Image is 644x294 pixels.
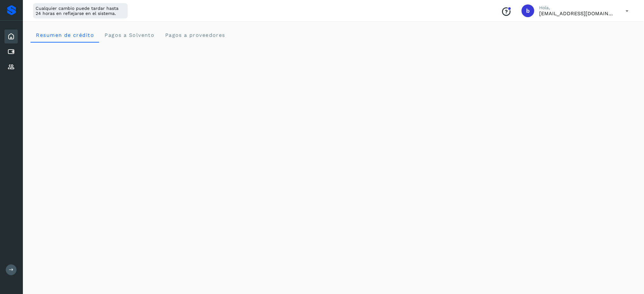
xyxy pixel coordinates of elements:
span: Resumen de crédito [36,32,94,38]
div: Cuentas por pagar [4,45,18,59]
p: bluna@shuttlecentral.com [539,10,616,17]
div: Proveedores [4,60,18,74]
div: Inicio [4,30,18,43]
span: Pagos a Solvento [104,32,154,38]
p: Hola, [539,5,616,10]
div: Cualquier cambio puede tardar hasta 24 horas en reflejarse en el sistema. [33,3,128,18]
span: Pagos a proveedores [165,32,225,38]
